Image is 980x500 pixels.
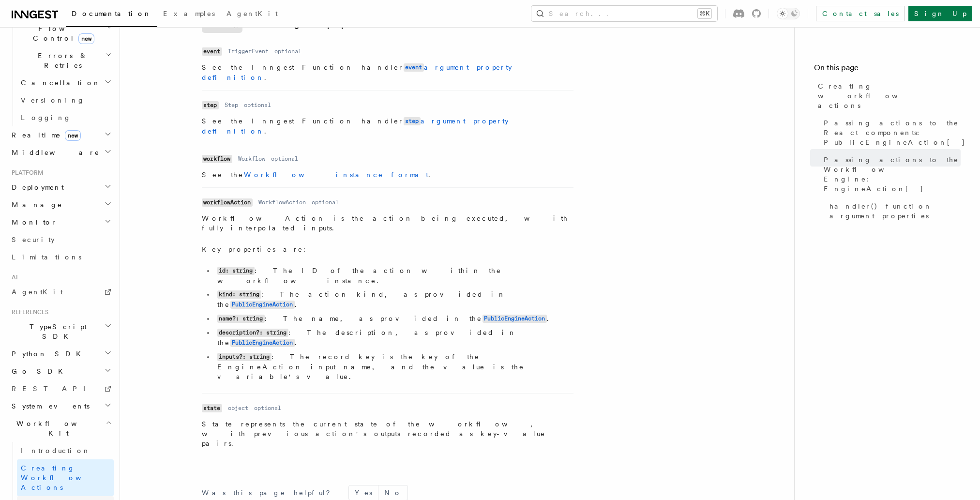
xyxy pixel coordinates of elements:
span: Documentation [72,10,151,17]
span: handler() function argument properties [829,201,961,221]
dd: optional [244,101,271,109]
span: new [78,33,94,44]
p: See the . [202,170,573,180]
button: System events [8,397,114,415]
a: Security [8,231,114,248]
li: : The action kind, as provided in the . [214,289,573,310]
a: Contact sales [816,6,905,21]
a: PublicEngineAction [230,339,295,347]
dd: WorkflowAction [258,198,306,206]
span: AI [8,273,18,281]
button: Deployment [8,179,114,196]
button: TypeScript SDK [8,318,114,345]
code: state [202,404,222,412]
span: new [65,130,81,141]
a: Introduction [17,442,114,459]
span: Workflow Kit [8,419,106,438]
p: Key properties are: [202,244,573,254]
span: Logging [21,114,71,121]
button: Manage [8,196,114,213]
span: Passing actions to the React components: PublicEngineAction[] [824,118,965,147]
dd: Workflow [238,155,265,163]
button: Errors & Retries [17,47,114,74]
code: workflow [202,155,232,163]
dd: object [228,404,248,412]
a: handler() function argument properties [826,197,961,225]
h4: On this page [814,62,961,77]
span: Platform [8,169,44,177]
a: Documentation [66,3,157,27]
a: AgentKit [221,3,284,26]
span: AgentKit [226,10,278,17]
span: Security [12,236,55,243]
p: State represents the current state of the workflow, with previous action's outputs recorded as ke... [202,419,573,448]
button: Middleware [8,144,114,161]
dd: Step [225,101,238,109]
button: Python SDK [8,345,114,363]
a: Creating Workflow Actions [17,459,114,496]
button: Cancellation [17,74,114,91]
span: References [8,308,48,316]
code: name?: string [217,315,265,323]
span: Passing actions to the Workflow Engine: EngineAction[] [824,155,961,194]
dd: TriggerEvent [228,47,269,55]
span: Cancellation [17,78,101,88]
p: See the Inngest Function handler . [202,116,573,136]
a: Logging [17,109,114,126]
code: step [404,117,421,125]
code: description?: string [217,329,288,337]
p: Was this page helpful? [202,488,337,498]
code: PublicEngineAction [482,315,547,323]
span: REST API [12,385,94,393]
span: Errors & Retries [17,51,105,70]
a: Creating workflow actions [814,77,961,114]
dd: optional [271,155,298,163]
button: Search...⌘K [531,6,717,21]
span: Versioning [21,96,85,104]
a: REST API [8,380,114,397]
li: : The description, as provided in the . [214,328,573,348]
code: workflowAction [202,198,253,207]
dd: optional [254,404,281,412]
span: Deployment [8,182,64,192]
span: Go SDK [8,366,69,376]
kbd: ⌘K [698,9,711,18]
code: kind: string [217,290,261,299]
a: eventargument property definition [202,63,512,81]
span: AgentKit [12,288,63,296]
span: Limitations [12,253,81,261]
span: Flow Control [17,24,106,43]
li: : The name, as provided in the . [214,314,573,324]
span: Introduction [21,447,90,455]
button: Go SDK [8,363,114,380]
span: Creating Workflow Actions [21,464,105,491]
a: Limitations [8,248,114,266]
a: stepargument property definition [202,117,509,135]
a: Sign Up [908,6,972,21]
code: event [202,47,222,56]
span: Realtime [8,130,81,140]
a: Passing actions to the React components: PublicEngineAction[] [820,114,961,151]
button: Workflow Kit [8,415,114,442]
li: : The ID of the action within the workflow instance. [214,266,573,286]
a: Passing actions to the Workflow Engine: EngineAction[] [820,151,961,197]
button: Toggle dark mode [777,8,800,19]
span: System events [8,401,90,411]
span: Python SDK [8,349,87,359]
code: step [202,101,219,109]
a: Workflow instance format [244,171,428,179]
a: Examples [157,3,221,26]
dd: optional [312,198,339,206]
code: event [404,63,424,72]
button: Monitor [8,213,114,231]
span: Manage [8,200,62,210]
li: : The record key is the key of the EngineAction input name, and the value is the variable's value. [214,352,573,381]
a: PublicEngineAction [482,315,547,322]
button: Realtimenew [8,126,114,144]
button: No [378,485,407,500]
code: PublicEngineAction [230,339,295,347]
a: Versioning [17,91,114,109]
span: Creating workflow actions [818,81,961,110]
code: inputs?: string [217,353,271,361]
a: PublicEngineAction [230,301,295,308]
